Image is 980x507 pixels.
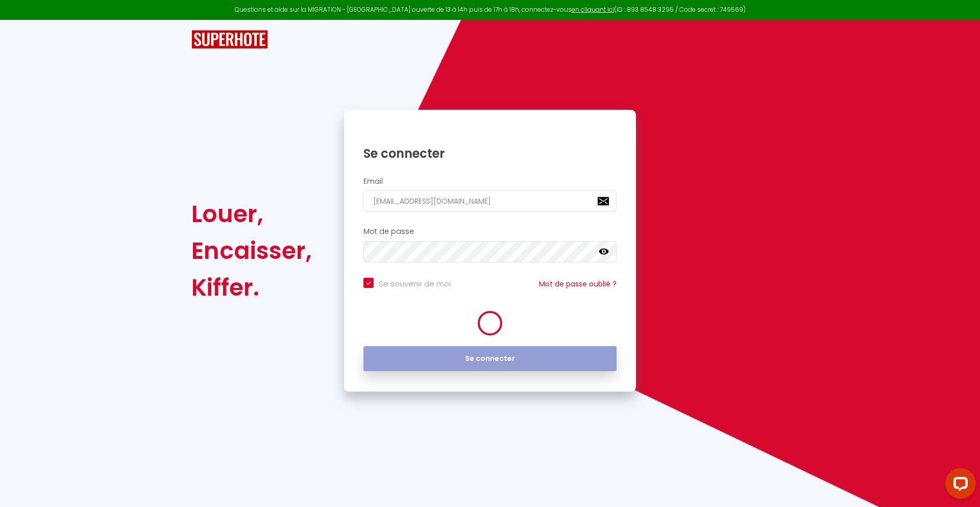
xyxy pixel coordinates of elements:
[191,269,312,306] div: Kiffer.
[191,196,312,232] div: Louer,
[937,464,980,507] iframe: LiveChat chat widget
[572,5,614,14] a: en cliquant ici
[363,177,617,186] h2: Email
[539,279,617,289] a: Mot de passe oublié ?
[363,227,617,236] h2: Mot de passe
[191,232,312,269] div: Encaisser,
[363,146,617,161] h1: Se connecter
[363,190,617,212] input: Ton Email
[191,30,268,49] img: SuperHote logo
[363,346,617,372] button: Se connecter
